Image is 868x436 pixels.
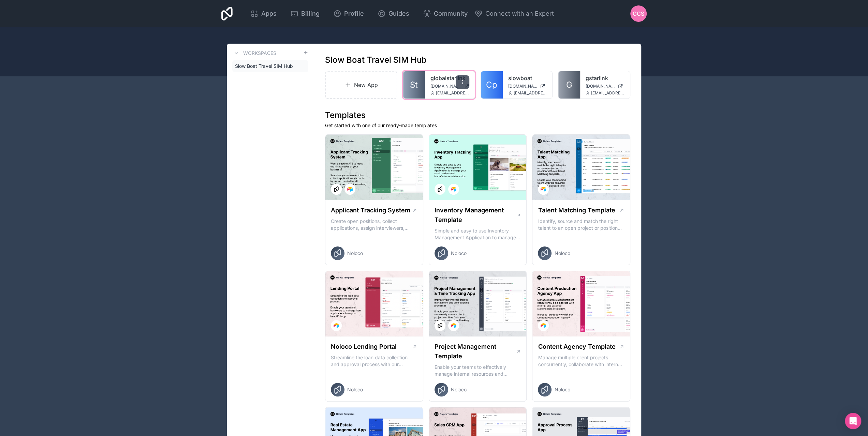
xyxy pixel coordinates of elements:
[403,71,425,99] a: St
[434,9,468,18] span: Community
[372,6,415,21] a: Guides
[388,9,409,18] span: Guides
[347,250,363,257] span: Noloco
[243,50,276,57] h3: Workspaces
[554,250,570,257] span: Noloco
[435,342,516,361] h1: Project Management Template
[451,323,456,328] img: Airtable Logo
[325,110,630,121] h1: Templates
[430,84,469,89] a: [DOMAIN_NAME]
[554,386,570,393] span: Noloco
[325,55,427,65] h1: Slow Boat Travel SIM Hub
[451,386,467,393] span: Noloco
[328,6,369,21] a: Profile
[451,186,456,192] img: Airtable Logo
[331,342,397,351] h1: Noloco Lending Portal
[586,84,624,89] a: [DOMAIN_NAME]
[285,6,325,21] a: Billing
[417,6,473,21] a: Community
[566,79,572,90] span: G
[508,74,547,82] a: slowboat
[347,386,363,393] span: Noloco
[325,71,397,99] a: New App
[430,74,469,82] a: globalstarlink
[325,122,630,129] p: Get started with one of our ready-made templates
[514,90,547,96] span: [EMAIL_ADDRESS][DOMAIN_NAME]
[541,186,546,192] img: Airtable Logo
[331,354,417,368] p: Streamline the loan data collection and approval process with our Lending Portal template.
[410,79,418,90] span: St
[245,6,282,21] a: Apps
[558,71,580,99] a: G
[538,206,615,215] h1: Talent Matching Template
[331,206,410,215] h1: Applicant Tracking System
[232,60,308,72] a: Slow Boat Travel SIM Hub
[591,90,624,96] span: [EMAIL_ADDRESS][DOMAIN_NAME]
[474,9,554,18] button: Connect with an Expert
[344,9,364,18] span: Profile
[347,186,353,192] img: Airtable Logo
[508,84,538,89] span: [DOMAIN_NAME]
[541,323,546,328] img: Airtable Logo
[261,9,277,18] span: Apps
[436,90,469,96] span: [EMAIL_ADDRESS][DOMAIN_NAME]
[508,84,547,89] a: [DOMAIN_NAME]
[235,63,293,70] span: Slow Boat Travel SIM Hub
[726,340,868,436] iframe: Slideout
[430,84,461,89] span: [DOMAIN_NAME]
[486,79,497,90] span: Cp
[633,10,644,18] span: GCS
[451,250,467,257] span: Noloco
[232,49,276,57] a: Workspaces
[331,218,417,231] p: Create open positions, collect applications, assign interviewers, centralise candidate feedback a...
[586,74,624,82] a: gstarlink
[538,354,624,368] p: Manage multiple client projects concurrently, collaborate with internal and external stakeholders...
[538,218,624,231] p: Identify, source and match the right talent to an open project or position with our Talent Matchi...
[485,9,554,18] span: Connect with an Expert
[481,71,503,99] a: Cp
[301,9,320,18] span: Billing
[586,84,615,89] span: [DOMAIN_NAME]
[435,364,521,377] p: Enable your teams to effectively manage internal resources and execute client projects on time.
[435,206,516,225] h1: Inventory Management Template
[538,342,615,351] h1: Content Agency Template
[435,227,521,241] p: Simple and easy to use Inventory Management Application to manage your stock, orders and Manufact...
[334,323,339,328] img: Airtable Logo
